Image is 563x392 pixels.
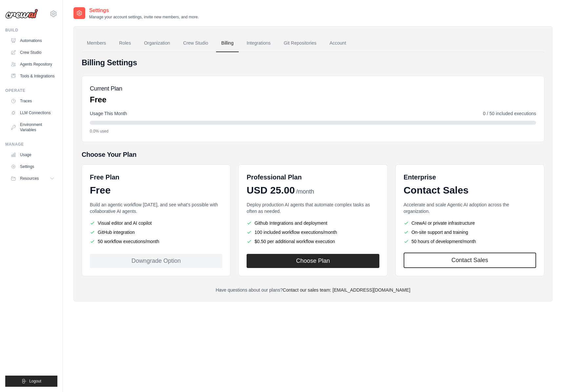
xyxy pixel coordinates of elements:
[216,34,239,52] a: Billing
[8,119,57,135] a: Environment Variables
[8,71,57,81] a: Tools & Integrations
[5,376,57,387] button: Logout
[8,108,57,118] a: LLM Connections
[247,173,302,182] h6: Professional Plan
[247,184,295,196] span: USD 25.00
[90,110,127,117] span: Usage This Month
[5,142,57,147] div: Manage
[90,94,122,105] p: Free
[8,161,57,172] a: Settings
[5,28,57,33] div: Build
[8,150,57,160] a: Usage
[8,47,57,58] a: Crew Studio
[404,220,536,226] li: CrewAI or private infrastructure
[90,84,122,93] h5: Current Plan
[90,201,222,215] p: Build an agentic workflow [DATE], and see what's possible with collaborative AI agents.
[247,254,379,268] button: Choose Plan
[89,7,199,14] h2: Settings
[139,34,175,52] a: Organization
[82,34,111,52] a: Members
[8,59,57,70] a: Agents Repository
[247,238,379,245] li: $0.50 per additional workflow execution
[324,34,352,52] a: Account
[247,201,379,215] p: Deploy production AI agents that automate complex tasks as often as needed.
[82,57,544,68] h4: Billing Settings
[114,34,136,52] a: Roles
[5,9,38,19] img: Logo
[483,110,536,117] span: 0 / 50 included executions
[404,184,536,196] div: Contact Sales
[82,150,544,159] h5: Choose Your Plan
[296,187,314,196] span: /month
[247,220,379,226] li: Github Integrations and deployment
[82,287,544,293] p: Have questions about our plans?
[178,34,213,52] a: Crew Studio
[404,253,536,268] a: Contact Sales
[5,88,57,93] div: Operate
[241,34,276,52] a: Integrations
[404,201,536,215] p: Accelerate and scale Agentic AI adoption across the organization.
[90,254,222,268] div: Downgrade Option
[8,96,57,106] a: Traces
[90,238,222,245] li: 50 workflow executions/month
[404,229,536,236] li: On-site support and training
[90,220,222,226] li: Visual editor and AI copilot
[90,184,222,196] div: Free
[90,173,119,182] h6: Free Plan
[8,173,57,184] button: Resources
[20,176,39,181] span: Resources
[247,229,379,236] li: 100 included workflow executions/month
[29,379,41,384] span: Logout
[90,229,222,236] li: GitHub integration
[89,14,199,20] p: Manage your account settings, invite new members, and more.
[404,173,536,182] h6: Enterprise
[278,34,322,52] a: Git Repositories
[283,287,410,293] a: Contact our sales team: [EMAIL_ADDRESS][DOMAIN_NAME]
[90,129,109,134] span: 0.0% used
[404,238,536,245] li: 50 hours of development/month
[8,35,57,46] a: Automations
